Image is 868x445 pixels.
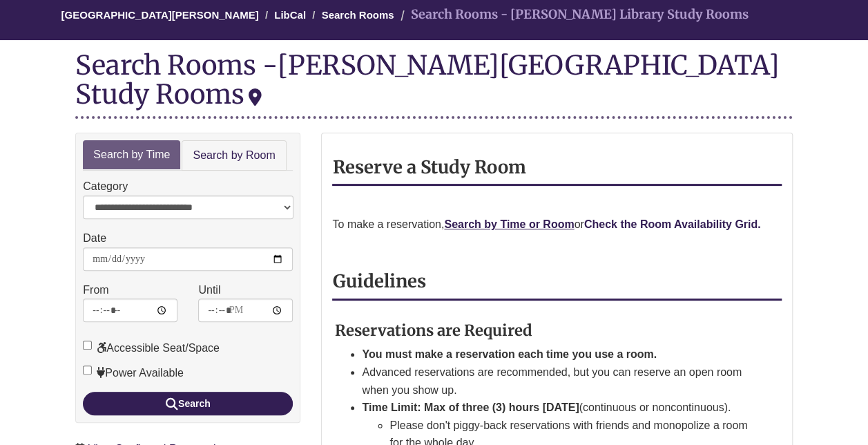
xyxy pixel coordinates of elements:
strong: Reservations are Required [334,321,532,340]
a: Search Rooms [322,9,394,21]
label: From [83,281,108,299]
li: Advanced reservations are recommended, but you can reserve an open room when you show up. [362,363,748,399]
strong: Guidelines [332,270,425,292]
a: LibCal [274,9,306,21]
input: Accessible Seat/Space [83,341,92,350]
a: Search by Time [83,140,180,170]
li: Search Rooms - [PERSON_NAME] Library Study Rooms [397,5,749,25]
strong: Reserve a Study Room [332,156,525,178]
strong: Time Limit: Max of three (3) hours [DATE] [362,401,579,413]
div: Search Rooms - [75,50,792,118]
a: Search by Time or Room [444,218,574,230]
a: Search by Room [182,140,286,171]
label: Accessible Seat/Space [83,339,220,357]
strong: You must make a reservation each time you use a room. [362,348,657,360]
button: Search [83,392,293,415]
p: To make a reservation, or [332,216,781,234]
label: Date [83,229,106,247]
a: [GEOGRAPHIC_DATA][PERSON_NAME] [61,9,259,21]
input: Power Available [83,366,92,375]
label: Until [198,281,220,299]
a: Check the Room Availability Grid. [584,218,761,230]
label: Power Available [83,364,184,382]
div: [PERSON_NAME][GEOGRAPHIC_DATA] Study Rooms [75,48,779,111]
label: Category [83,178,128,196]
